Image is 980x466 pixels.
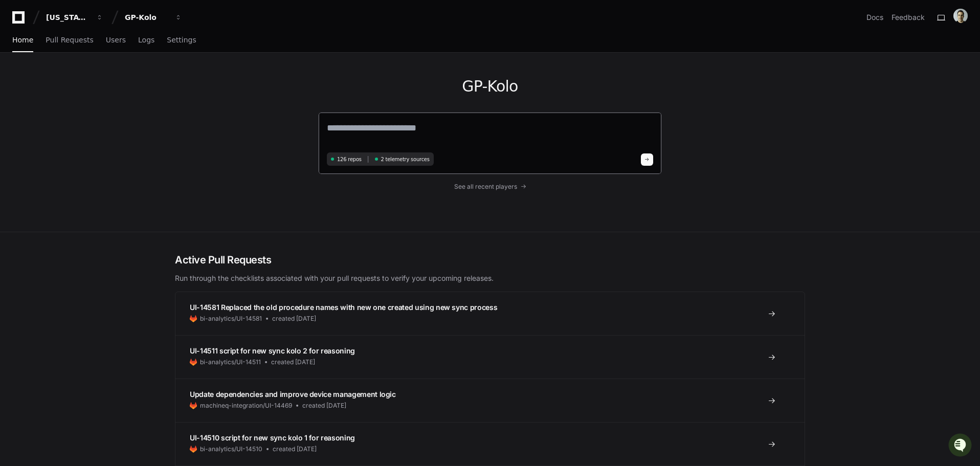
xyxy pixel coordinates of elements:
[947,432,975,460] iframe: Open customer support
[200,445,262,453] span: bi-analytics/UI-14510
[337,156,362,163] span: 126 repos
[10,10,31,31] img: PlayerZero
[175,379,805,422] a: Update dependencies and improve device management logicmachineq-integration/UI-14469created [DATE]
[272,315,316,323] span: created [DATE]
[91,137,112,145] span: [DATE]
[175,253,805,267] h2: Active Pull Requests
[46,86,141,95] div: We're available if you need us!
[174,79,186,92] button: Start new chat
[318,183,662,191] a: See all recent players
[190,433,355,442] span: UI-14510 script for new sync kolo 1 for reasoning
[190,303,497,312] span: UI-14581 Replaced the old procedure names with new one created using new sync process
[72,160,124,168] a: Powered byPylon
[85,137,88,145] span: •
[866,12,883,23] a: Docs
[302,402,346,410] span: created [DATE]
[454,183,517,191] span: See all recent players
[273,445,317,453] span: created [DATE]
[10,127,27,144] img: Jens Fossen
[21,76,40,95] img: 7521149027303_d2c55a7ec3fe4098c2f6_72.png
[190,390,396,398] span: Update dependencies and improve device management logic
[10,41,186,57] div: Welcome
[175,335,805,379] a: UI-14511 script for new sync kolo 2 for reasoningbi-analytics/UI-14511created [DATE]
[175,292,805,335] a: UI-14581 Replaced the old procedure names with new one created using new sync processbi-analytics...
[200,358,261,366] span: bi-analytics/UI-14511
[318,77,662,96] h1: GP-Kolo
[46,76,168,86] div: Start new chat
[381,156,430,163] span: 2 telemetry sources
[200,402,292,410] span: machineq-integration/UI-14469
[167,37,196,43] span: Settings
[10,112,69,120] div: Past conversations
[159,109,186,122] button: See all
[10,76,29,95] img: 1756235613930-3d25f9e4-fa56-45dd-b3ad-e072dfbd1548
[102,160,124,168] span: Pylon
[200,315,262,323] span: bi-analytics/UI-14581
[892,12,925,23] button: Feedback
[175,273,805,283] p: Run through the checklists associated with your pull requests to verify your upcoming releases.
[175,422,805,465] a: UI-14510 script for new sync kolo 1 for reasoningbi-analytics/UI-14510created [DATE]
[167,29,196,52] a: Settings
[190,346,355,355] span: UI-14511 script for new sync kolo 2 for reasoning
[271,358,315,366] span: created [DATE]
[32,137,83,145] span: [PERSON_NAME]
[953,9,968,23] img: avatar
